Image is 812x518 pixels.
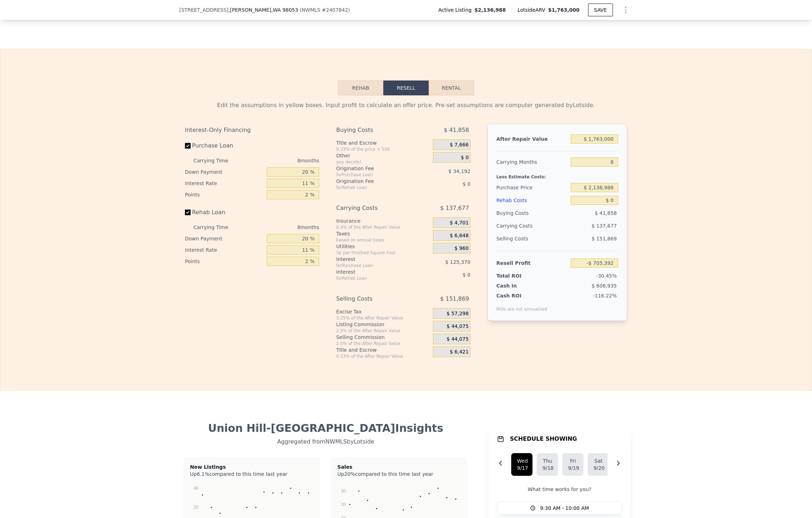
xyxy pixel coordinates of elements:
div: 2.5% of the After Repair Value [336,328,430,334]
div: Title and Escrow [336,346,430,353]
span: Lotside ARV [518,6,548,13]
div: Sat [593,457,603,464]
div: 9/17 [517,464,527,472]
div: Wed [517,457,527,464]
div: 3¢ per Finished Square Foot [336,250,430,256]
div: Cash ROI [496,292,547,299]
span: 20% [344,471,355,477]
div: Down Payment [185,233,264,244]
div: for Purchase Loan [336,263,415,268]
div: Carrying Costs [336,202,415,215]
input: Purchase Loan [185,143,191,149]
span: $ 44,075 [447,323,469,330]
text: 20 [341,502,346,507]
div: Resell Profit [496,257,568,269]
div: Selling Costs [336,293,415,305]
div: Excise Tax [336,308,430,315]
div: Insurance [336,217,430,224]
span: $ 7,666 [450,142,468,148]
span: [STREET_ADDRESS] [179,6,229,13]
p: What time works for you? [497,486,622,493]
span: $ 606,935 [592,283,617,289]
button: SAVE [588,4,613,16]
input: Rehab Loan [185,210,191,215]
span: $ 125,370 [445,259,470,265]
button: Rehab [338,80,383,95]
div: Aggregated from NWMLS by Lotside [185,435,467,446]
span: # 2407842 [322,7,348,13]
div: Other [336,152,430,159]
div: Up compared to this time last year [337,470,461,475]
div: Interest [336,268,415,275]
div: for Purchase Loan [336,172,415,178]
div: Fri [568,457,578,464]
text: 30 [341,489,346,494]
span: $ 41,858 [595,210,617,216]
div: 3.25% of the After Repair Value [336,315,430,321]
button: 9:30 AM - 10:00 AM [497,501,622,515]
button: Resell [383,80,429,95]
span: $ 34,192 [449,168,470,174]
div: you decide! [336,159,430,165]
div: Taxes [336,230,430,237]
span: $ 57,298 [447,311,469,317]
div: for Rehab Loan [336,185,415,190]
span: $1,763,000 [548,7,580,13]
div: After Repair Value [496,133,568,145]
div: Interest-Only Financing [185,124,319,137]
span: $ 137,677 [592,223,617,229]
div: Points [185,256,264,267]
div: Less Estimate Costs: [496,168,618,181]
div: ROIs are not annualized [496,299,547,312]
div: New Listings [190,463,314,470]
div: Utilities [336,243,430,250]
span: 9:30 AM - 10:00 AM [540,505,589,512]
div: 0.33% of the After Repair Value [336,353,430,359]
div: Interest Rate [185,244,264,256]
button: Rental [429,80,474,95]
span: $ 960 [455,245,469,252]
div: Title and Escrow [336,139,430,146]
button: Sat9/20 [588,453,609,476]
h1: SCHEDULE SHOWING [510,435,577,443]
div: Union Hill-[GEOGRAPHIC_DATA] Insights [185,422,467,435]
div: 8 months [242,222,319,233]
div: Edit the assumptions in yellow boxes. Input profit to calculate an offer price. Pre-set assumptio... [185,101,627,110]
span: $ 0 [463,181,470,187]
button: Show Options [619,3,633,17]
span: $ 137,677 [440,202,469,215]
div: Origination Fee [336,178,415,185]
div: Buying Costs [496,207,568,219]
div: Origination Fee [336,165,415,172]
button: Wed9/17 [511,453,532,476]
div: 9/20 [593,464,603,472]
div: Total ROI [496,272,541,279]
span: $ 44,075 [447,336,469,342]
div: 8 months [242,155,319,166]
div: 0.33% of the price + 550 [336,146,430,152]
div: Thu [542,457,552,464]
span: $ 151,869 [592,236,617,241]
div: Sales [337,463,461,470]
span: -30.45% [596,273,617,279]
div: Listing Commission [336,321,430,328]
div: Carrying Months [496,156,568,168]
div: Buying Costs [336,124,415,137]
div: 0.4% of the After Repair Value [336,224,430,230]
label: Rehab Loan [185,206,264,219]
span: $ 4,701 [450,220,468,226]
div: Selling Commission [336,334,430,341]
span: , WA 98053 [271,7,298,13]
text: 20 [194,505,199,510]
span: $ 41,858 [444,124,469,137]
div: Points [185,189,264,200]
div: Purchase Price [496,181,568,194]
label: Purchase Loan [185,139,264,152]
div: Rehab Costs [496,194,568,207]
div: Up compared to this time last year [190,470,314,475]
div: Carrying Costs [496,219,541,232]
div: 9/18 [542,464,552,472]
div: 2.5% of the After Repair Value [336,341,430,346]
div: Carrying Time [193,155,239,166]
span: NWMLS [301,7,320,13]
